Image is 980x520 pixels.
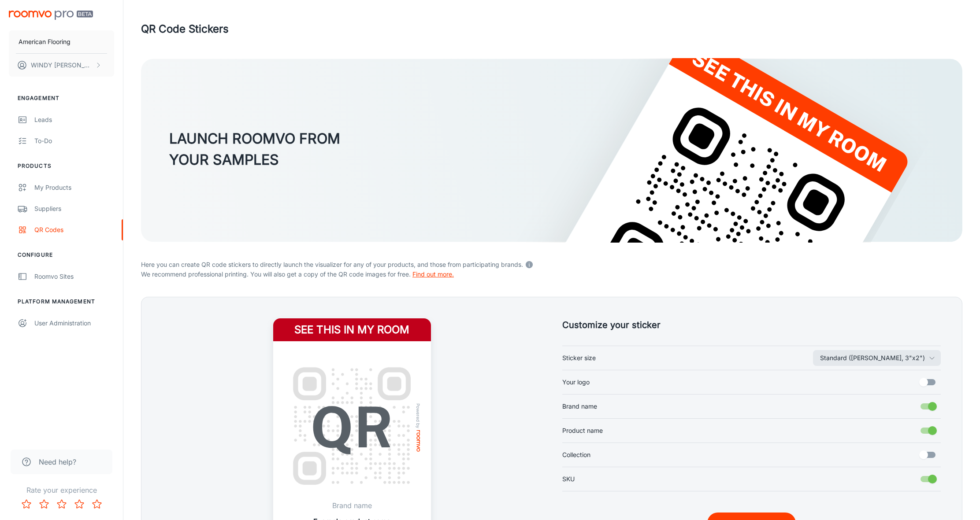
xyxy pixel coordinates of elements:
div: QR Codes [34,225,114,235]
div: To-do [34,136,114,146]
button: Rate 4 star [71,495,88,513]
div: User Administration [34,318,114,328]
img: Roomvo PRO Beta [9,11,93,20]
span: Product name [562,426,603,435]
button: Rate 3 star [53,495,71,513]
h5: Customize your sticker [562,318,941,332]
h3: LAUNCH ROOMVO FROM YOUR SAMPLES [169,128,340,170]
span: Collection [562,450,590,460]
h4: See this in my room [273,318,431,341]
button: Rate 5 star [88,495,106,513]
p: We recommend professional printing. You will also get a copy of the QR code images for free. [141,269,962,279]
span: Need help? [39,457,76,467]
button: Rate 2 star [35,495,53,513]
p: Here you can create QR code stickers to directly launch the visualizer for any of your products, ... [141,258,962,269]
p: American Flooring [19,37,71,47]
button: WINDY [PERSON_NAME] [9,54,114,77]
div: Roomvo Sites [34,272,114,281]
h1: QR Code Stickers [141,21,229,37]
img: QR Code Example [284,358,420,494]
p: WINDY [PERSON_NAME] [31,60,93,70]
span: Powered by [414,403,423,428]
div: My Products [34,183,114,192]
span: Your logo [562,377,590,387]
div: Leads [34,115,114,125]
button: Rate 1 star [18,495,35,513]
div: Suppliers [34,204,114,214]
span: Sticker size [562,353,596,363]
a: Find out more. [412,270,454,278]
button: American Flooring [9,30,114,53]
img: roomvo [416,430,420,452]
span: Brand name [562,402,597,411]
button: Sticker size [813,350,941,366]
p: Brand name [313,500,390,511]
span: SKU [562,474,575,484]
p: Rate your experience [7,485,116,495]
